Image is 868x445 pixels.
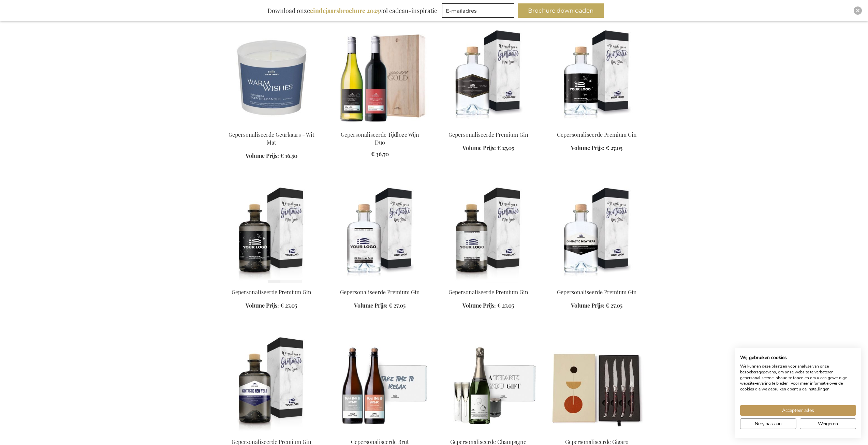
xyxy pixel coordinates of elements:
a: Volume Prijs: € 27,05 [462,302,514,310]
a: Gepersonaliseerde Premium Gin [223,280,320,286]
a: Gepersonaliseerde Premium Gin [557,131,637,138]
img: Gepersonaliseerde Premium Gin [223,187,320,283]
a: Personalised Gigaro Meat Knives [548,430,646,436]
a: Gepersonaliseerde Tijdloze Wijn Duo [341,131,419,146]
span: € 27,05 [606,144,622,151]
a: Gepersonaliseerde Champagne Ervaring Geschenkset [440,430,537,436]
span: Accepteer alles [782,407,814,414]
span: € 27,05 [497,302,514,309]
p: We kunnen deze plaatsen voor analyse van onze bezoekersgegevens, om onze website te verbeteren, g... [740,364,856,392]
a: Gepersonaliseerde Premium Gin [340,288,420,296]
span: € 27,05 [606,302,622,309]
a: Personalised Scented Candle - White Matt [223,122,320,129]
a: Gepersonaliseerde Premium Gin [223,430,320,436]
a: Volume Prijs: € 16,50 [246,152,297,160]
a: Personalised Brut Beer Retirement Toast [331,430,429,436]
img: Gepersonaliseerde Premium Gin [440,187,537,283]
div: Download onze vol cadeau-inspiratie [264,3,440,18]
img: Gepersonaliseerde Premium Gin [331,187,429,283]
a: Gepersonaliseerde Premium Gin [557,288,637,296]
a: Gepersonaliseerde Premium Gin [548,280,646,286]
input: E-mailadres [442,3,514,18]
span: € 36,70 [371,150,389,158]
a: Gepersonaliseerde Premium Gin [440,122,537,129]
img: Gepersonaliseerde Champagne Ervaring Geschenkset [440,337,537,432]
a: Personalised Timeless Wine Duo [331,122,429,129]
a: Gepersonaliseerde Geurkaars - Wit Mat [229,131,314,146]
a: Volume Prijs: € 27,05 [246,302,297,310]
a: Gepersonaliseerde Premium Gin [331,280,429,286]
img: Close [856,9,860,13]
span: Volume Prijs: [354,302,387,309]
button: Alle cookies weigeren [800,418,856,429]
span: Volume Prijs: [571,144,604,151]
img: Personalised Timeless Wine Duo [331,30,429,125]
img: Gepersonaliseerde Premium Gin [548,187,646,283]
span: Weigeren [818,420,838,427]
span: Nee, pas aan [755,420,782,427]
button: Brochure downloaden [518,3,604,18]
span: Volume Prijs: [246,152,279,159]
img: Gepersonaliseerde Premium Gin [223,337,320,432]
h2: Wij gebruiken cookies [740,355,856,361]
a: Volume Prijs: € 27,05 [354,302,406,310]
a: Gepersonaliseerde Premium Gin [440,280,537,286]
b: eindejaarsbrochure 2025 [310,6,380,15]
button: Pas cookie voorkeuren aan [740,418,796,429]
span: € 27,05 [389,302,406,309]
img: Gepersonaliseerde Premium Gin [440,30,537,125]
span: Volume Prijs: [246,302,279,309]
span: € 27,05 [280,302,297,309]
button: Accepteer alle cookies [740,405,856,416]
img: Personalised Brut Beer Retirement Toast [331,337,429,432]
span: € 16,50 [280,152,297,159]
img: Gepersonaliseerde Premium Gin [548,30,646,125]
a: Gepersonaliseerde Premium Gin [232,288,311,296]
img: Personalised Scented Candle - White Matt [223,30,320,125]
span: Volume Prijs: [462,302,496,309]
img: Personalised Gigaro Meat Knives [548,337,646,432]
a: Volume Prijs: € 27,05 [571,144,622,152]
span: Volume Prijs: [571,302,604,309]
a: Gepersonaliseerde Premium Gin [448,288,528,296]
form: marketing offers and promotions [442,3,516,20]
a: Gepersonaliseerde Premium Gin [548,122,646,129]
div: Close [854,6,862,15]
a: Volume Prijs: € 27,05 [571,302,622,310]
